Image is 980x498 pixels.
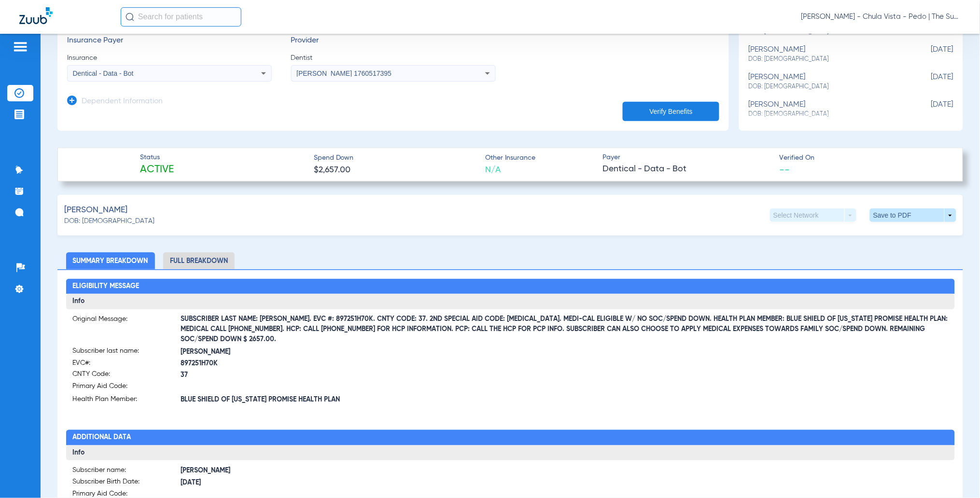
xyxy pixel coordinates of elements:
[181,324,948,334] span: SUBSCRIBER LAST NAME: [PERSON_NAME]. EVC #: 897251H70K. CNTY CODE: 37. 2ND SPECIAL AID CODE: [MED...
[67,53,272,63] span: Insurance
[140,163,174,177] span: Active
[163,252,235,269] li: Full Breakdown
[905,45,953,63] span: [DATE]
[73,395,181,407] span: Health Plan Member:
[181,347,511,357] span: [PERSON_NAME]
[905,100,953,118] span: [DATE]
[73,69,134,77] span: Dentical - Data - Bot
[181,359,511,369] span: 897251H70K
[66,294,955,309] h3: Info
[73,477,181,489] span: Subscriber Birth Date:
[485,153,535,163] span: Other Insurance
[181,478,511,488] span: [DATE]
[121,7,241,27] input: Search for patients
[19,7,53,24] img: Zuub Logo
[82,97,163,107] h3: Dependent Information
[870,208,956,222] button: Save to PDF
[181,466,511,476] span: [PERSON_NAME]
[603,163,771,175] span: Dentical - Data - Bot
[623,102,719,121] button: Verify Benefits
[749,73,905,91] div: [PERSON_NAME]
[749,100,905,118] div: [PERSON_NAME]
[314,164,354,176] span: $2,657.00
[749,55,905,64] span: DOB: [DEMOGRAPHIC_DATA]
[73,314,181,334] span: Original Message:
[779,164,790,174] span: --
[73,382,181,395] span: Primary Aid Code:
[64,216,154,226] span: DOB: [DEMOGRAPHIC_DATA]
[181,395,511,405] span: BLUE SHIELD OF [US_STATE] PROMISE HEALTH PLAN
[603,152,771,163] span: Payer
[905,73,953,91] span: [DATE]
[181,371,511,381] span: 37
[73,346,181,358] span: Subscriber last name:
[73,358,181,370] span: EVC#:
[64,204,127,216] span: [PERSON_NAME]
[13,41,28,53] img: hamburger-icon
[779,153,947,163] span: Verified On
[66,430,955,445] h2: Additional Data
[66,445,955,461] h3: Info
[296,69,392,77] span: [PERSON_NAME] 1760517395
[66,279,955,294] h2: Eligibility Message
[749,110,905,119] span: DOB: [DEMOGRAPHIC_DATA]
[314,153,354,163] span: Spend Down
[801,12,961,22] span: [PERSON_NAME] - Chula Vista - Pedo | The Super Dentists
[66,252,155,269] li: Summary Breakdown
[67,36,272,46] h3: Insurance Payer
[932,452,980,498] iframe: Chat Widget
[291,36,496,46] h3: Provider
[73,466,181,478] span: Subscriber name:
[126,13,134,21] img: Search Icon
[485,164,535,176] span: N/A
[749,45,905,63] div: [PERSON_NAME]
[749,83,905,91] span: DOB: [DEMOGRAPHIC_DATA]
[291,53,496,63] span: Dentist
[73,370,181,382] span: CNTY Code:
[140,152,174,163] span: Status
